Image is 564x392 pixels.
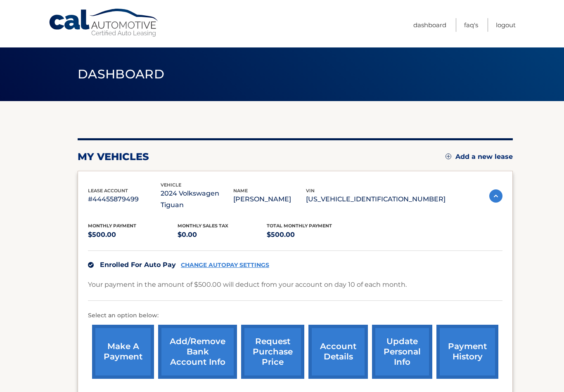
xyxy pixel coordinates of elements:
[161,182,181,188] span: vehicle
[308,325,368,379] a: account details
[446,153,513,161] a: Add a new lease
[496,18,516,32] a: Logout
[306,188,315,194] span: vin
[88,311,502,321] p: Select an option below:
[92,325,154,379] a: make a payment
[100,261,176,269] span: Enrolled For Auto Pay
[233,188,248,194] span: name
[88,223,136,229] span: Monthly Payment
[161,188,233,211] p: 2024 Volkswagen Tiguan
[48,8,160,38] a: Cal Automotive
[181,262,269,269] a: CHANGE AUTOPAY SETTINGS
[178,223,228,229] span: Monthly sales Tax
[372,325,432,379] a: update personal info
[88,279,407,290] p: Your payment in the amount of $500.00 will deduct from your account on day 10 of each month.
[88,229,178,241] p: $500.00
[413,18,446,32] a: Dashboard
[489,189,502,203] img: accordion-active.svg
[464,18,478,32] a: FAQ's
[233,194,306,205] p: [PERSON_NAME]
[436,325,498,379] a: payment history
[88,188,128,194] span: lease account
[158,325,237,379] a: Add/Remove bank account info
[78,151,149,163] h2: my vehicles
[178,229,267,241] p: $0.00
[267,223,332,229] span: Total Monthly Payment
[88,194,161,205] p: #44455879499
[306,194,446,205] p: [US_VEHICLE_IDENTIFICATION_NUMBER]
[78,66,164,82] span: Dashboard
[88,262,94,268] img: check.svg
[241,325,304,379] a: request purchase price
[446,153,451,159] img: add.svg
[267,229,356,241] p: $500.00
